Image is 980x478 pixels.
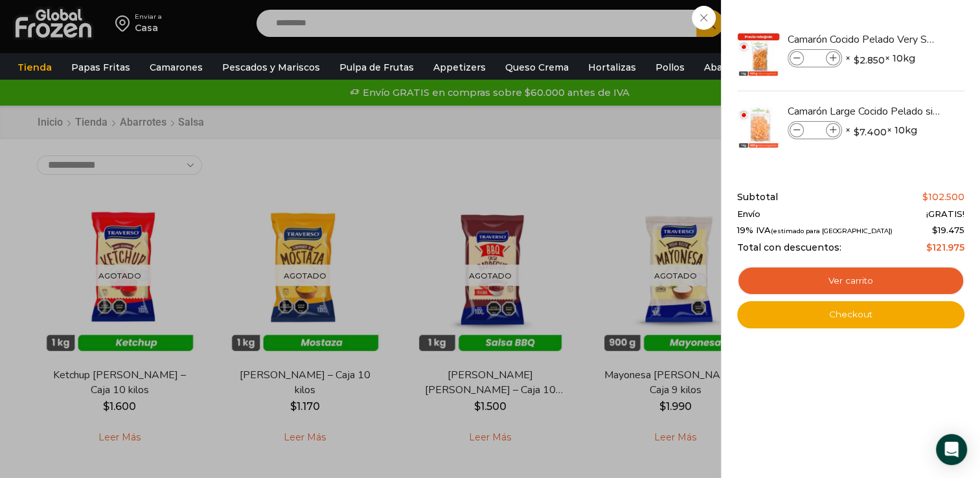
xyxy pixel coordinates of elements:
input: Product quantity [805,51,825,65]
span: $ [932,225,938,235]
a: Abarrotes [698,55,758,80]
span: $ [854,54,860,67]
a: Camarón Large Cocido Pelado sin Vena - Bronze - Caja 10 kg [788,104,942,119]
small: (estimado para [GEOGRAPHIC_DATA]) [771,227,893,234]
span: $ [926,242,932,253]
a: Hortalizas [582,55,643,80]
span: Subtotal [737,192,778,203]
bdi: 102.500 [922,191,964,203]
bdi: 7.400 [854,126,887,139]
span: Total con descuentos: [737,242,841,253]
bdi: 121.975 [926,242,964,253]
a: Pescados y Mariscos [216,55,326,80]
a: Camarón Cocido Pelado Very Small - Bronze - Caja 10 kg [788,32,942,47]
a: Ver carrito [737,266,964,296]
a: Checkout [737,301,964,328]
a: Pulpa de Frutas [333,55,420,80]
span: 19.475 [932,225,964,235]
input: Product quantity [805,123,825,137]
span: × × 10kg [845,49,915,67]
span: × × 10kg [845,121,917,139]
a: Appetizers [427,55,492,80]
span: $ [854,126,860,139]
a: Camarones [143,55,209,80]
a: Queso Crema [499,55,575,80]
a: Papas Fritas [65,55,137,80]
span: 19% IVA [737,225,893,236]
span: Envío [737,209,760,220]
bdi: 2.850 [854,54,885,67]
span: $ [922,191,928,203]
span: ¡GRATIS! [926,209,964,220]
a: Pollos [649,55,691,80]
a: Tienda [11,55,58,80]
div: Open Intercom Messenger [936,434,967,465]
